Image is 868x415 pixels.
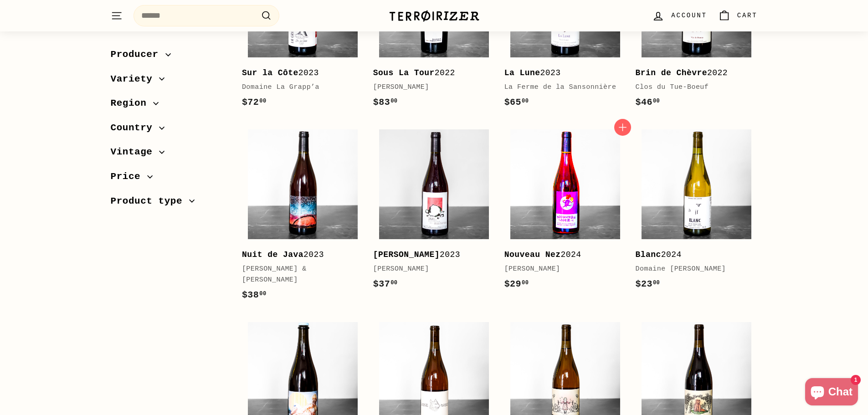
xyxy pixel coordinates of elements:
[111,69,227,94] button: Variety
[259,291,266,297] sup: 00
[636,67,749,80] div: 2022
[653,280,660,286] sup: 00
[111,144,159,160] span: Vintage
[373,248,486,261] div: 2023
[636,82,749,93] div: Clos du Tue-Boeuf
[636,279,660,289] span: $23
[737,10,758,20] span: Cart
[259,98,266,104] sup: 00
[111,167,227,191] button: Price
[373,68,435,77] b: Sous La Tour
[647,2,712,29] a: Account
[802,378,861,408] inbox-online-store-chat: Shopify online store chat
[504,248,617,261] div: 2024
[111,142,227,167] button: Vintage
[653,98,660,104] sup: 00
[242,97,267,108] span: $72
[242,67,355,80] div: 2023
[373,250,440,259] b: [PERSON_NAME]
[504,67,617,80] div: 2023
[671,10,707,20] span: Account
[111,93,227,118] button: Region
[504,97,529,108] span: $65
[504,279,529,289] span: $29
[242,250,303,259] b: Nuit de Java
[504,68,540,77] b: La Lune
[242,290,267,300] span: $38
[504,264,617,275] div: [PERSON_NAME]
[111,191,227,216] button: Product type
[111,47,165,62] span: Producer
[111,120,159,136] span: Country
[522,98,529,104] sup: 00
[242,123,364,312] a: Nuit de Java2023[PERSON_NAME] & [PERSON_NAME]
[111,169,148,184] span: Price
[111,118,227,143] button: Country
[242,68,298,77] b: Sur la Côte
[636,248,749,261] div: 2024
[504,82,617,93] div: La Ferme de la Sansonnière
[636,123,758,301] a: Blanc2024Domaine [PERSON_NAME]
[504,250,561,259] b: Nouveau Nez
[636,97,660,108] span: $46
[390,280,397,286] sup: 00
[242,264,355,286] div: [PERSON_NAME] & [PERSON_NAME]
[373,264,486,275] div: [PERSON_NAME]
[636,68,708,77] b: Brin de Chèvre
[111,194,190,209] span: Product type
[111,72,159,87] span: Variety
[373,82,486,93] div: [PERSON_NAME]
[522,280,529,286] sup: 00
[242,82,355,93] div: Domaine La Grapp’a
[373,123,495,301] a: [PERSON_NAME]2023[PERSON_NAME]
[373,67,486,80] div: 2022
[713,2,763,29] a: Cart
[373,279,398,289] span: $37
[242,248,355,261] div: 2023
[111,96,154,111] span: Region
[373,97,398,108] span: $83
[636,250,661,259] b: Blanc
[504,123,627,301] a: Nouveau Nez2024[PERSON_NAME]
[111,45,227,69] button: Producer
[390,98,397,104] sup: 00
[636,264,749,275] div: Domaine [PERSON_NAME]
